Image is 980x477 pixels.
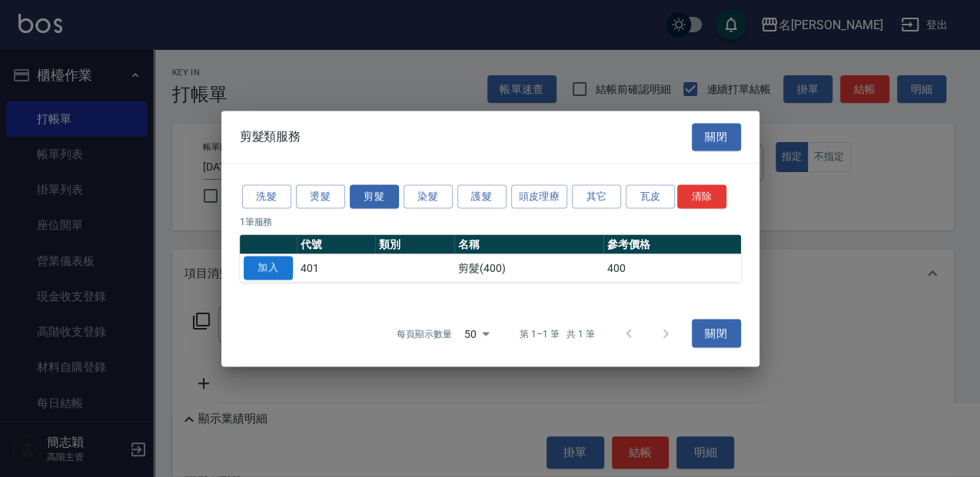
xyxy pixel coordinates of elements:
[297,234,376,254] th: 代號
[242,184,291,208] button: 洗髮
[458,313,495,354] div: 50
[692,123,741,151] button: 關閉
[350,184,399,208] button: 剪髮
[603,254,740,282] td: 400
[404,184,453,208] button: 染髮
[572,184,621,208] button: 其它
[603,234,740,254] th: 參考價格
[375,234,454,254] th: 類別
[692,320,741,348] button: 關閉
[511,184,568,208] button: 頭皮理療
[240,129,301,144] span: 剪髮類服務
[397,326,452,340] p: 每頁顯示數量
[240,214,741,228] p: 1 筆服務
[296,184,345,208] button: 燙髮
[457,184,507,208] button: 護髮
[520,326,594,340] p: 第 1–1 筆 共 1 筆
[454,254,603,282] td: 剪髮(400)
[677,184,726,208] button: 清除
[297,254,376,282] td: 401
[454,234,603,254] th: 名稱
[626,184,675,208] button: 瓦皮
[244,256,293,280] button: 加入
